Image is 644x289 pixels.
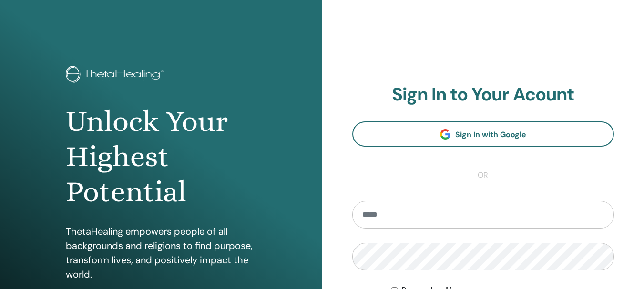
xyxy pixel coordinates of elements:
p: ThetaHealing empowers people of all backgrounds and religions to find purpose, transform lives, a... [66,224,256,281]
span: Sign In with Google [455,130,526,140]
h2: Sign In to Your Acount [352,84,614,106]
span: or [473,169,493,181]
h1: Unlock Your Highest Potential [66,104,256,210]
a: Sign In with Google [352,121,614,147]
